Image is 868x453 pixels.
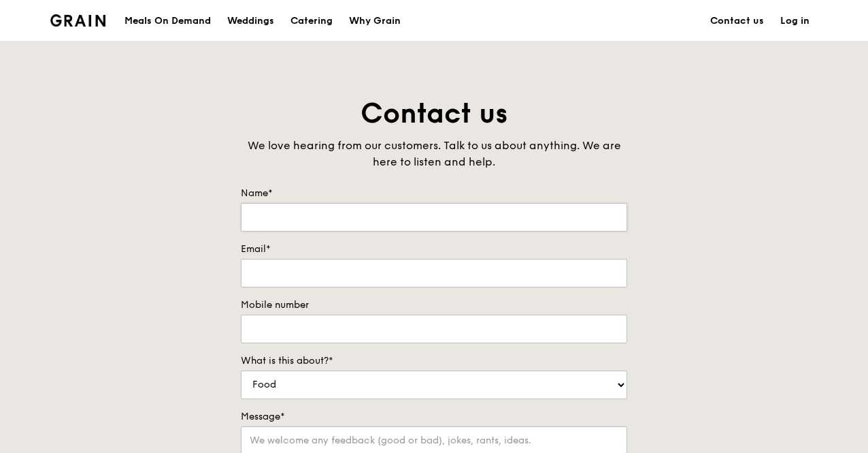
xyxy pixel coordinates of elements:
[349,1,401,42] div: Why Grain
[50,14,105,27] img: Grain
[241,410,627,424] label: Message*
[227,1,274,42] div: Weddings
[124,1,211,42] div: Meals On Demand
[241,298,627,312] label: Mobile number
[341,1,409,42] a: Why Grain
[241,95,627,132] h1: Contact us
[241,243,627,256] label: Email*
[702,1,772,42] a: Contact us
[290,1,333,42] div: Catering
[241,354,627,368] label: What is this about?*
[241,138,627,170] div: We love hearing from our customers. Talk to us about anything. We are here to listen and help.
[282,1,341,42] a: Catering
[241,187,627,200] label: Name*
[772,1,818,42] a: Log in
[219,1,282,42] a: Weddings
